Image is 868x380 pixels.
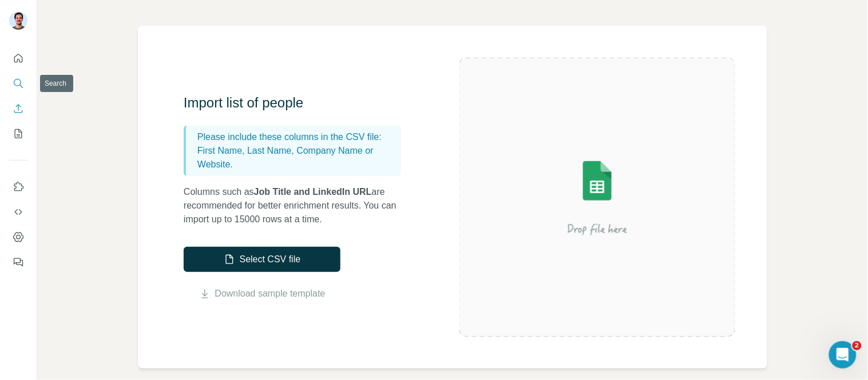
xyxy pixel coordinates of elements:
[494,129,700,266] img: Surfe Illustration - Drop file here or select below
[9,177,27,197] button: Use Surfe on LinkedIn
[9,48,27,69] button: Quick start
[215,287,326,301] a: Download sample template
[184,287,340,301] button: Download sample template
[853,341,862,350] span: 2
[9,98,27,119] button: Enrich CSV
[254,187,372,197] span: Job Title and LinkedIn URL
[184,185,413,226] p: Columns such as are recommended for better enrichment results. You can import up to 15000 rows at...
[829,341,857,369] iframe: Intercom live chat
[9,123,27,144] button: My lists
[184,247,340,272] button: Select CSV file
[9,252,27,273] button: Feedback
[197,144,397,171] p: First Name, Last Name, Company Name or Website.
[184,94,413,112] h3: Import list of people
[9,11,27,30] img: Avatar
[9,73,27,94] button: Search
[9,202,27,222] button: Use Surfe API
[197,130,397,144] p: Please include these columns in the CSV file:
[9,227,27,247] button: Dashboard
